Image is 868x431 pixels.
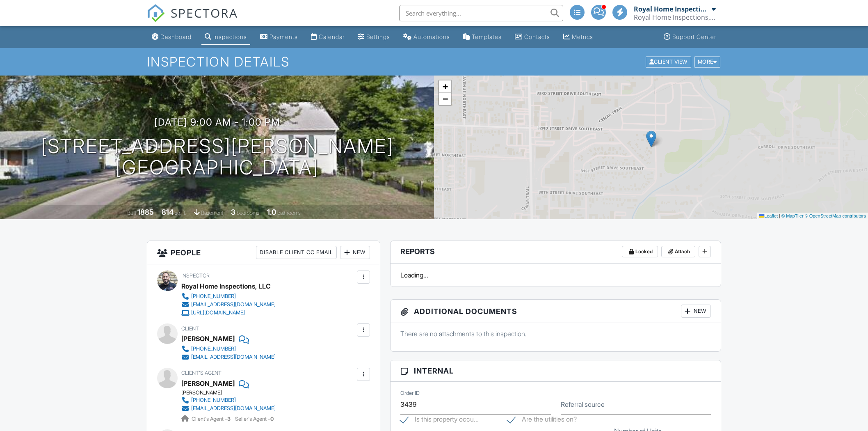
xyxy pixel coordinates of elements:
img: Marker [646,131,656,147]
span: Client [181,326,199,332]
div: [EMAIL_ADDRESS][DOMAIN_NAME] [191,405,276,412]
h3: People [147,241,380,264]
p: There are no attachments to this inspection. [400,329,711,338]
span: Seller's Agent - [235,416,274,422]
div: [PHONE_NUMBER] [191,397,236,403]
span: − [443,94,448,104]
span: | [779,213,780,218]
a: Contacts [512,30,553,45]
span: basement [201,210,223,216]
span: SPECTORA [171,4,238,21]
div: 3 [231,208,235,216]
h1: [STREET_ADDRESS][PERSON_NAME] [GEOGRAPHIC_DATA] [41,135,393,179]
div: Metrics [572,33,593,40]
div: Disable Client CC Email [256,246,337,259]
div: [PERSON_NAME] [181,332,235,345]
div: [PHONE_NUMBER] [191,346,236,352]
input: Search everything... [399,5,563,21]
div: More [694,56,721,67]
a: Calendar [308,30,348,45]
div: Royal Home Inspections, LLC [634,5,710,13]
a: [PHONE_NUMBER] [181,345,276,353]
a: Support Center [660,30,720,45]
a: [EMAIL_ADDRESS][DOMAIN_NAME] [181,300,276,309]
a: Settings [354,30,393,45]
span: bathrooms [277,210,301,216]
label: Order ID [400,390,420,397]
div: [PERSON_NAME] [181,390,282,396]
h3: [DATE] 9:00 am - 1:00 pm [154,117,280,128]
div: Contacts [524,33,550,40]
a: [EMAIL_ADDRESS][DOMAIN_NAME] [181,353,276,361]
span: bedrooms [237,210,259,216]
a: [PHONE_NUMBER] [181,396,276,404]
div: New [681,305,711,318]
a: Inspections [201,30,250,45]
div: 1885 [137,208,154,216]
a: Zoom out [439,93,451,105]
div: Automations [413,33,450,40]
a: [PERSON_NAME] [181,377,235,390]
a: © OpenStreetMap contributors [805,213,866,218]
a: Automations (Advanced) [400,30,453,45]
a: Dashboard [148,30,195,45]
div: Inspections [213,33,247,40]
a: Leaflet [759,213,778,218]
strong: 0 [270,416,274,422]
span: Client's Agent [181,370,222,376]
div: Dashboard [160,33,192,40]
div: Royal Home Inspections, LLC [181,280,271,292]
a: © MapTiler [781,213,804,218]
img: The Best Home Inspection Software - Spectora [147,4,165,22]
div: [URL][DOMAIN_NAME] [191,309,245,316]
span: Inspector [181,273,210,279]
div: Settings [366,33,390,40]
a: [PHONE_NUMBER] [181,292,276,300]
strong: 3 [227,416,231,422]
span: + [443,81,448,92]
label: Referral source [561,400,605,409]
div: Client View [646,56,691,67]
div: Royal Home Inspections, LLC [634,13,716,21]
div: 1.0 [267,208,276,216]
a: SPECTORA [147,11,238,28]
h1: Inspection Details [147,55,721,69]
label: Is this property occupied? [400,415,479,426]
span: sq. ft. [175,210,186,216]
label: Are the utilities on? [507,415,577,426]
a: [URL][DOMAIN_NAME] [181,309,276,317]
div: [EMAIL_ADDRESS][DOMAIN_NAME] [191,354,276,360]
div: [EMAIL_ADDRESS][DOMAIN_NAME] [191,301,276,308]
a: Payments [257,30,301,45]
div: New [340,246,370,259]
div: Support Center [672,33,716,40]
h3: Additional Documents [391,300,721,323]
h3: Internal [391,360,721,382]
div: Calendar [319,33,345,40]
div: Payments [270,33,298,40]
span: Built [127,210,136,216]
div: [PHONE_NUMBER] [191,293,236,300]
a: Zoom in [439,80,451,93]
a: Client View [645,58,693,64]
a: Templates [460,30,505,45]
div: 814 [162,208,174,216]
a: [EMAIL_ADDRESS][DOMAIN_NAME] [181,404,276,413]
div: Templates [472,33,502,40]
span: Client's Agent - [192,416,232,422]
a: Metrics [560,30,596,45]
